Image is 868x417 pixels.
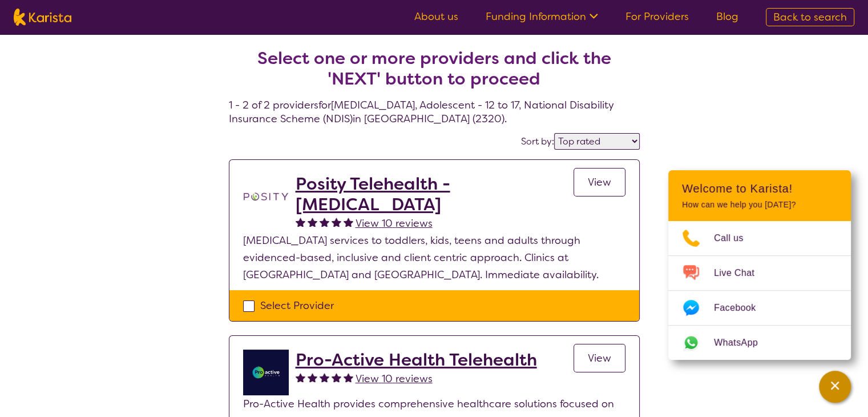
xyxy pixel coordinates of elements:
p: How can we help you [DATE]? [682,200,837,210]
a: View 10 reviews [356,215,433,232]
a: About us [414,10,458,23]
a: Funding Information [486,10,598,23]
span: Live Chat [714,264,768,282]
a: Pro-Active Health Telehealth [296,350,537,370]
span: Back to search [773,10,847,24]
h2: Select one or more providers and click the 'NEXT' button to proceed [243,48,626,89]
span: WhatsApp [714,334,772,351]
h2: Welcome to Karista! [682,182,837,195]
img: fullstar [308,217,317,227]
p: [MEDICAL_DATA] services to toddlers, kids, teens and adults through evidenced-based, inclusive an... [243,232,625,283]
span: View 10 reviews [356,372,433,386]
img: ymlb0re46ukcwlkv50cv.png [243,350,289,395]
h4: 1 - 2 of 2 providers for [MEDICAL_DATA] , Adolescent - 12 to 17 , National Disability Insurance S... [229,21,640,126]
a: For Providers [625,10,689,23]
a: View 10 reviews [356,370,433,387]
div: Channel Menu [668,170,851,360]
label: Sort by: [521,135,554,147]
a: View [574,344,625,372]
span: Facebook [714,299,769,316]
img: fullstar [332,217,341,227]
img: fullstar [344,372,353,382]
span: View [588,175,611,189]
ul: Choose channel [668,221,851,360]
a: View [574,168,625,197]
img: fullstar [344,217,353,227]
span: View 10 reviews [356,216,433,230]
img: fullstar [296,217,305,227]
a: Web link opens in a new tab. [668,326,851,360]
a: Back to search [766,8,854,26]
img: Karista logo [14,9,71,26]
img: fullstar [332,372,341,382]
button: Channel Menu [819,371,851,403]
a: Blog [716,10,738,23]
a: Posity Telehealth - [MEDICAL_DATA] [296,174,574,215]
img: fullstar [296,372,305,382]
img: fullstar [320,217,329,227]
span: View [588,351,611,365]
img: fullstar [320,372,329,382]
img: fullstar [308,372,317,382]
img: t1bslo80pcylnzwjhndq.png [243,174,289,219]
span: Call us [714,230,757,247]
